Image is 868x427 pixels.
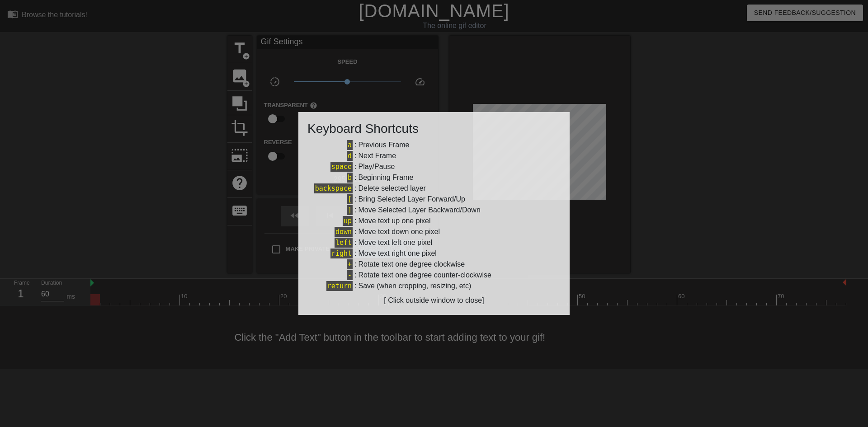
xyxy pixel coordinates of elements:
[343,216,353,226] span: up
[347,151,353,161] span: d
[307,121,561,136] h3: Keyboard Shortcuts
[330,249,353,258] span: right
[358,161,395,172] div: Play/Pause
[307,194,561,205] div: :
[358,150,396,161] div: Next Frame
[358,281,471,291] div: Save (when cropping, resizing, etc)
[307,295,561,306] div: [ Click outside window to close]
[347,140,353,150] span: a
[307,237,561,248] div: :
[358,248,436,259] div: Move text right one pixel
[307,216,561,226] div: :
[314,183,353,193] span: backspace
[307,205,561,216] div: :
[358,140,409,150] div: Previous Frame
[307,226,561,237] div: :
[307,161,561,172] div: :
[358,194,465,205] div: Bring Selected Layer Forward/Up
[307,172,561,183] div: :
[358,259,465,270] div: Rotate text one degree clockwise
[358,237,432,248] div: Move text left one pixel
[347,270,353,280] span: -
[330,162,353,172] span: space
[307,150,561,161] div: :
[335,227,353,237] span: down
[347,259,353,269] span: +
[326,281,353,291] span: return
[358,226,440,237] div: Move text down one pixel
[347,205,353,215] span: ]
[335,238,353,248] span: left
[347,173,353,183] span: b
[358,205,480,216] div: Move Selected Layer Backward/Down
[358,270,491,281] div: Rotate text one degree counter-clockwise
[307,259,561,270] div: :
[358,216,430,226] div: Move text up one pixel
[307,270,561,281] div: :
[307,248,561,259] div: :
[307,140,561,150] div: :
[358,172,413,183] div: Beginning Frame
[307,183,561,194] div: :
[307,281,561,291] div: :
[358,183,425,194] div: Delete selected layer
[347,194,353,204] span: [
